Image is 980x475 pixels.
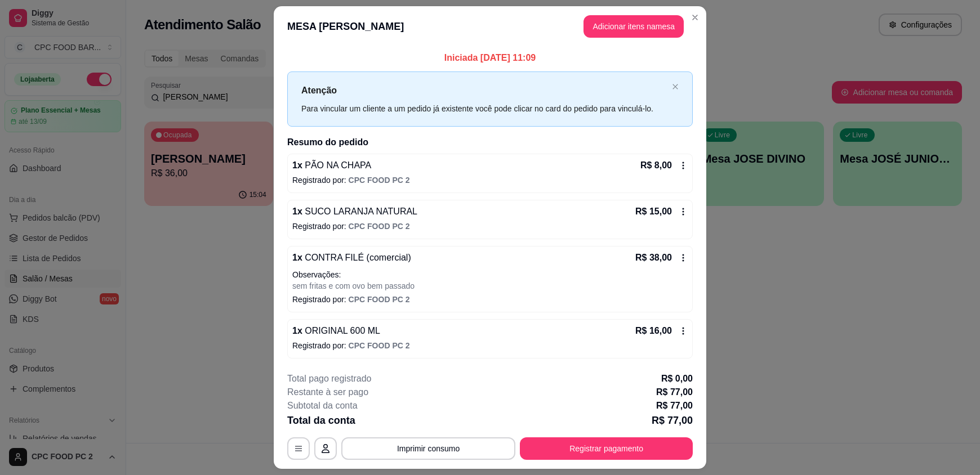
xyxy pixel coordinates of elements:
[302,160,371,170] span: PÃO NA CHAPA
[635,205,672,218] p: R$ 15,00
[349,295,410,304] span: CPC FOOD PC 2
[652,413,693,428] p: R$ 77,00
[292,294,688,305] p: Registrado por:
[287,372,371,386] p: Total pago registrado
[292,340,688,351] p: Registrado por:
[302,207,417,216] span: SUCO LARANJA NATURAL
[349,222,410,231] span: CPC FOOD PC 2
[686,8,704,26] button: Close
[292,280,688,292] p: sem fritas e com ovo bem passado
[583,15,684,38] button: Adicionar itens namesa
[287,51,693,65] p: Iniciada [DATE] 11:09
[656,399,693,413] p: R$ 77,00
[292,221,688,232] p: Registrado por:
[292,251,411,265] p: 1 x
[635,251,672,265] p: R$ 38,00
[661,372,693,386] p: R$ 0,00
[292,205,417,218] p: 1 x
[349,341,410,350] span: CPC FOOD PC 2
[656,386,693,399] p: R$ 77,00
[672,83,679,91] button: close
[287,413,355,428] p: Total da conta
[640,159,672,172] p: R$ 8,00
[672,83,679,90] span: close
[274,6,706,47] header: MESA [PERSON_NAME]
[349,176,410,185] span: CPC FOOD PC 2
[287,136,693,149] h2: Resumo do pedido
[302,326,380,335] span: ORIGINAL 600 ML
[302,253,411,262] span: CONTRA FILÉ (comercial)
[292,324,380,338] p: 1 x
[520,437,693,460] button: Registrar pagamento
[301,83,667,97] p: Atenção
[292,174,688,186] p: Registrado por:
[287,399,358,413] p: Subtotal da conta
[287,386,368,399] p: Restante à ser pago
[292,159,371,172] p: 1 x
[292,269,688,280] p: Observações:
[635,324,672,338] p: R$ 16,00
[341,437,515,460] button: Imprimir consumo
[301,102,667,115] div: Para vincular um cliente a um pedido já existente você pode clicar no card do pedido para vinculá...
